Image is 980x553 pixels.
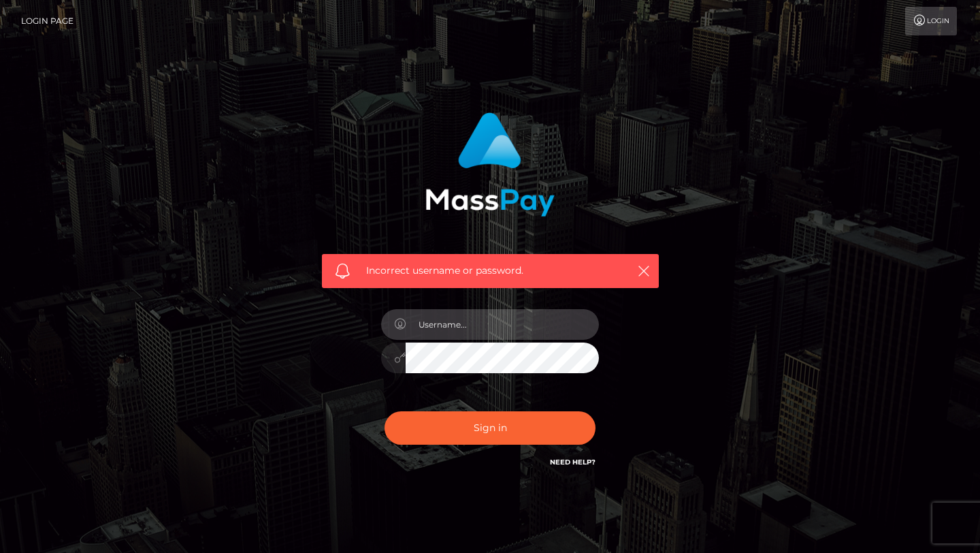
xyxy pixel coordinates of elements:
span: Incorrect username or password. [366,264,615,278]
img: MassPay Login [425,112,555,217]
a: Need Help? [550,458,595,467]
input: Username... [406,309,599,340]
a: Login Page [21,7,73,35]
button: Sign in [385,411,595,445]
a: Login [905,7,957,35]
